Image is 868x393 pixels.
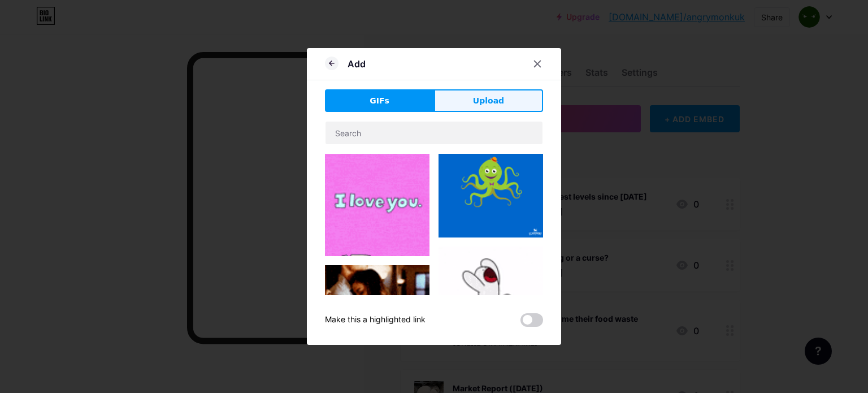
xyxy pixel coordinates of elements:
span: Upload [473,95,504,107]
button: Upload [434,89,543,112]
img: Gihpy [325,265,429,326]
img: Gihpy [325,154,429,256]
img: Gihpy [439,154,543,237]
input: Search [325,122,542,144]
div: Make this a highlighted link [325,313,426,327]
div: Add [348,57,366,71]
span: GIFs [370,95,389,107]
button: GIFs [325,89,434,112]
img: Gihpy [439,247,543,351]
